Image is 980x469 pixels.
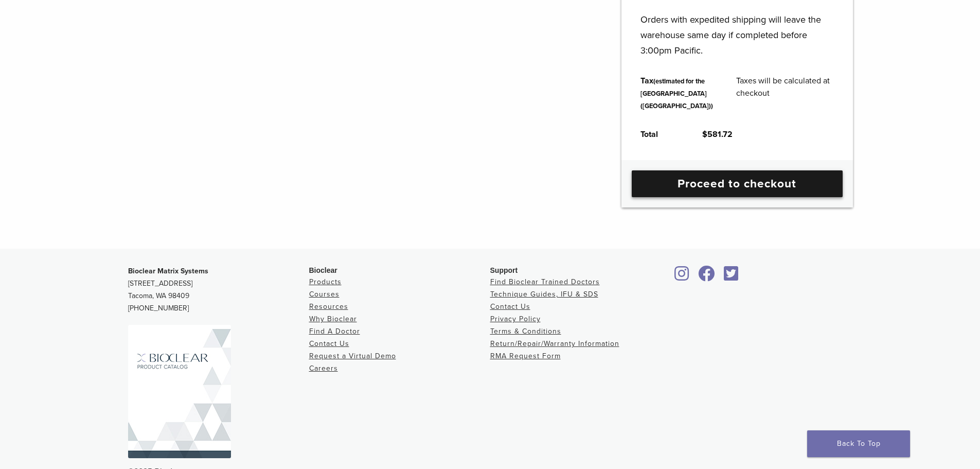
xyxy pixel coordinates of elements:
[640,77,713,110] small: (estimated for the [GEOGRAPHIC_DATA] ([GEOGRAPHIC_DATA]))
[629,66,725,120] th: Tax
[309,352,396,360] a: Request a Virtual Demo
[702,129,733,140] bdi: 581.72
[309,315,357,323] a: Why Bioclear
[490,290,598,299] a: Technique Guides, IFU & SDS
[490,315,541,323] a: Privacy Policy
[490,277,600,286] a: Find Bioclear Trained Doctors
[490,266,518,274] span: Support
[490,352,561,360] a: RMA Request Form
[309,277,342,286] a: Products
[309,339,349,348] a: Contact Us
[309,327,360,336] a: Find A Doctor
[309,290,340,299] a: Courses
[721,272,742,282] a: Bioclear
[490,339,619,348] a: Return/Repair/Warranty Information
[309,266,337,274] span: Bioclear
[490,302,530,311] a: Contact Us
[490,327,561,336] a: Terms & Conditions
[725,66,845,120] td: Taxes will be calculated at checkout
[671,272,693,282] a: Bioclear
[695,272,719,282] a: Bioclear
[632,170,843,197] a: Proceed to checkout
[128,265,309,315] p: [STREET_ADDRESS] Tacoma, WA 98409 [PHONE_NUMBER]
[629,120,691,149] th: Total
[128,267,208,275] strong: Bioclear Matrix Systems
[128,325,231,458] img: Bioclear
[807,430,910,457] a: Back To Top
[702,129,707,140] span: $
[309,302,348,311] a: Resources
[309,364,338,373] a: Careers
